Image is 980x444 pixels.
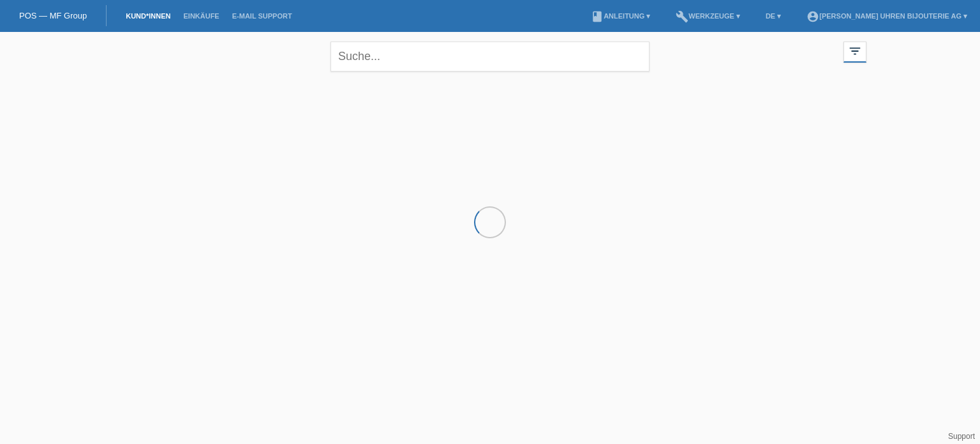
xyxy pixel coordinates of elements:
a: E-Mail Support [226,12,299,20]
a: account_circle[PERSON_NAME] Uhren Bijouterie AG ▾ [800,12,974,20]
a: buildWerkzeuge ▾ [669,12,746,20]
i: account_circle [806,10,819,23]
a: DE ▾ [759,12,787,20]
i: build [676,10,688,23]
a: bookAnleitung ▾ [584,12,657,20]
a: Support [948,432,975,441]
a: Einkäufe [177,12,225,20]
i: book [591,10,604,23]
i: filter_list [848,44,862,58]
input: Suche... [330,42,650,72]
a: Kund*innen [119,12,177,20]
a: POS — MF Group [19,11,87,20]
